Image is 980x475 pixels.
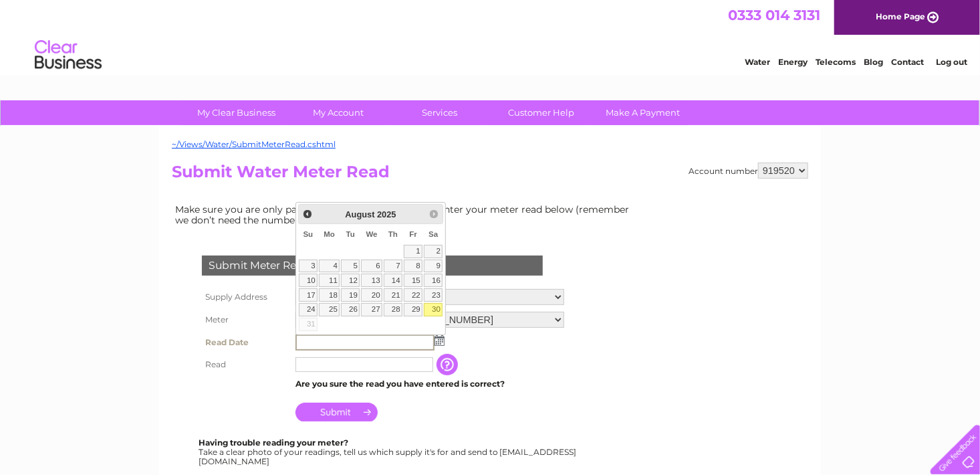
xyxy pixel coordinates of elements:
[428,230,438,238] span: Saturday
[299,303,318,316] a: 24
[816,57,856,67] a: Telecoms
[341,274,360,287] a: 12
[341,303,360,316] a: 26
[182,100,292,125] a: My Clear Business
[384,260,402,273] a: 7
[199,438,578,466] div: Take a clear photo of your readings, tell us which supply it's for and send to [EMAIL_ADDRESS][DO...
[404,245,422,258] a: 1
[283,100,394,125] a: My Account
[199,438,348,448] b: Having trouble reading your meter?
[319,288,340,302] a: 18
[424,245,443,258] a: 2
[689,163,808,179] div: Account number
[891,57,924,67] a: Contact
[437,354,461,375] input: Information
[388,230,398,238] span: Thursday
[487,100,597,125] a: Customer Help
[341,288,360,302] a: 19
[588,100,699,125] a: Make A Payment
[778,57,808,67] a: Energy
[199,308,292,331] th: Meter
[435,335,445,346] img: ...
[302,209,313,219] span: Prev
[300,206,316,221] a: Prev
[424,260,443,273] a: 9
[385,100,495,125] a: Services
[424,274,443,287] a: 16
[409,230,417,238] span: Friday
[299,260,318,273] a: 3
[361,303,382,316] a: 27
[728,7,820,23] a: 0333 014 3131
[172,163,808,188] h2: Submit Water Meter Read
[319,274,340,287] a: 11
[341,260,360,273] a: 5
[384,274,402,287] a: 14
[199,331,292,354] th: Read Date
[745,57,770,67] a: Water
[299,288,318,302] a: 17
[172,201,640,229] td: Make sure you are only paying for what you use. Simply enter your meter read below (remember we d...
[175,7,807,65] div: Clear Business is a trading name of Verastar Limited (registered in [GEOGRAPHIC_DATA] No. 3667643...
[299,274,318,287] a: 10
[361,288,382,302] a: 20
[404,303,422,316] a: 29
[361,260,382,273] a: 6
[384,303,402,316] a: 28
[345,209,374,219] span: August
[936,57,967,67] a: Log out
[384,288,402,302] a: 21
[377,209,396,219] span: 2025
[292,375,568,393] td: Are you sure the read you have entered is correct?
[404,288,422,302] a: 22
[346,230,355,238] span: Tuesday
[319,303,340,316] a: 25
[199,354,292,375] th: Read
[361,274,382,287] a: 13
[172,139,336,149] a: ~/Views/Water/SubmitMeterRead.cshtml
[34,35,102,76] img: logo.png
[319,260,340,273] a: 4
[404,274,422,287] a: 15
[404,260,422,273] a: 8
[303,230,314,238] span: Sunday
[424,303,443,316] a: 30
[424,288,443,302] a: 23
[366,230,378,238] span: Wednesday
[202,256,543,276] div: Submit Meter Read
[324,230,335,238] span: Monday
[864,57,883,67] a: Blog
[295,403,378,421] input: Submit
[199,286,292,308] th: Supply Address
